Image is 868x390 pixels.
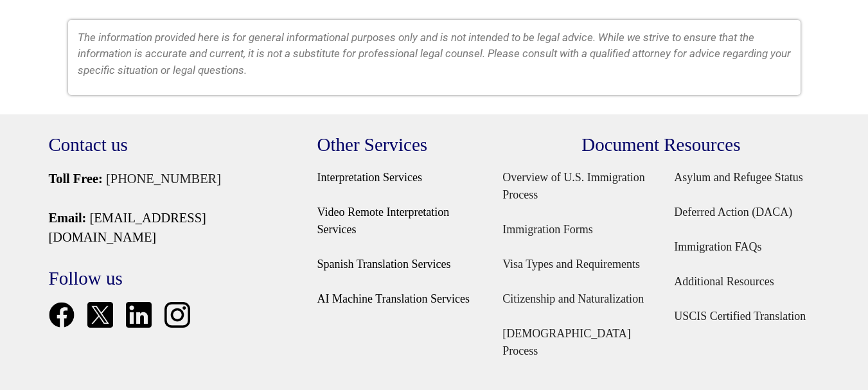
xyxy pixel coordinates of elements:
a: Video Remote Interpretation Services [317,206,450,236]
a: Visa Types and Requirements [502,258,640,270]
a: Asylum and Refugee Status [674,171,802,184]
a: Document Resources [581,134,740,155]
a: Immigration FAQs [674,240,761,253]
a: AI Machine Translation Services [317,292,470,305]
a: USCIS Certified Translation [674,310,806,323]
h3: Follow us [49,267,291,290]
img: Instagram [164,302,190,328]
img: LinkedIn [126,302,152,328]
a: Overview of U.S. Immigration Process [502,171,644,201]
a: [PHONE_NUMBER] [106,172,221,186]
a: Deferred Action (DACA) [674,206,792,218]
strong: Email: [49,211,87,225]
img: X [87,302,113,328]
strong: Toll Free: [49,172,103,186]
i: The information provided here is for general informational purposes only and is not intended to b... [78,31,791,76]
h3: Other Services [317,134,477,156]
a: Citizenship and Naturalization [502,292,644,305]
a: Immigration Forms [502,223,593,236]
img: Facebook [49,302,75,328]
a: [DEMOGRAPHIC_DATA] Process [502,327,631,357]
a: [EMAIL_ADDRESS][DOMAIN_NAME] [49,211,206,245]
a: Interpretation Services [317,171,422,184]
a: Spanish Translation Services [317,258,451,270]
h3: Contact us [49,134,291,156]
a: Additional Resources [674,275,774,288]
